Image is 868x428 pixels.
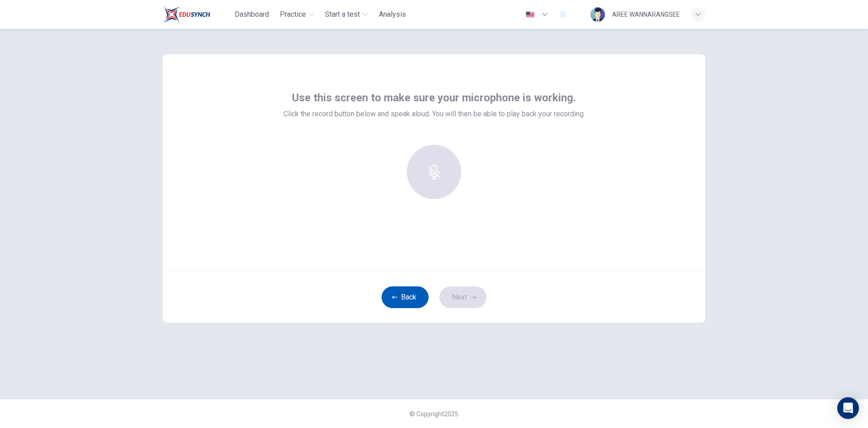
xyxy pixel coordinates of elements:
[612,9,680,20] div: AREE WANNARANGSEE
[325,9,360,20] span: Start a test
[524,11,536,18] img: en
[235,9,269,20] span: Dashboard
[379,9,406,20] span: Analysis
[280,9,306,20] span: Practice
[231,6,273,23] button: Dashboard
[410,410,458,418] span: © Copyright 2025
[276,6,318,23] button: Practice
[321,6,372,23] button: Start a test
[837,397,859,419] div: Open Intercom Messenger
[292,90,576,105] span: Use this screen to make sure your microphone is working.
[163,5,210,24] img: Train Test logo
[375,6,410,23] button: Analysis
[382,286,429,308] button: Back
[590,7,605,22] img: Profile picture
[163,5,231,24] a: Train Test logo
[283,109,585,119] span: Click the record button below and speak aloud. You will then be able to play back your recording.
